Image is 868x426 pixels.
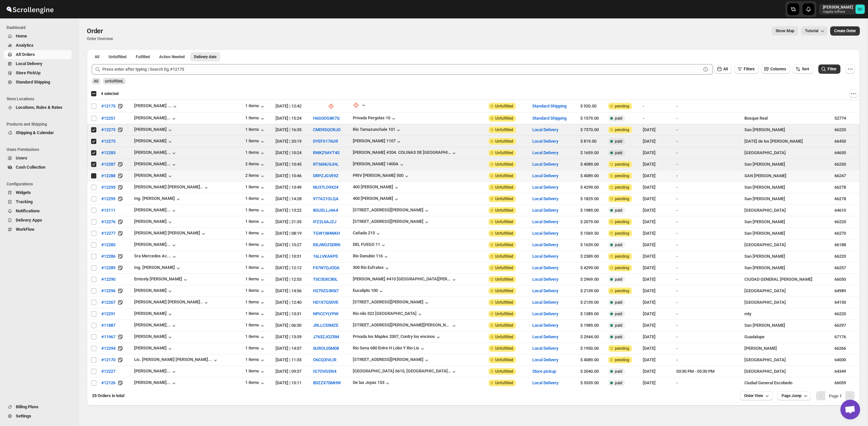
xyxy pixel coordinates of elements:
[134,334,173,341] button: [PERSON_NAME]
[245,288,266,295] button: 1 items
[97,240,119,250] button: #12285
[16,52,35,57] span: All Orders
[245,357,266,364] div: 1 items
[4,163,72,172] button: Cash Collection
[313,311,338,316] button: NPICCYLYPW
[97,171,119,181] button: #12288
[134,138,173,145] button: [PERSON_NAME]
[353,288,378,293] div: Eucalipto 100
[353,322,451,327] div: [STREET_ADDRESS][PERSON_NAME][PERSON_NAME]
[313,277,338,282] button: T0C3DXC80L
[105,52,131,61] button: Unfulfilled
[245,127,266,133] button: 1 items
[134,161,177,168] button: [PERSON_NAME]...
[134,184,209,191] button: [PERSON_NAME] [PERSON_NAME]..
[97,182,119,193] button: #12293
[828,67,836,71] span: Filter
[532,219,558,224] button: Local Delivery
[761,64,790,74] button: Columns
[97,125,119,135] button: #12273
[313,208,338,213] button: 8GUELLJ4A4
[134,173,173,179] button: [PERSON_NAME]
[134,127,173,133] div: [PERSON_NAME]
[353,207,430,214] button: [STREET_ADDRESS][PERSON_NAME]
[245,219,266,225] button: 1 items
[16,70,40,75] span: Store PickUp
[4,197,72,206] button: Tracking
[97,366,119,377] button: #12227
[353,173,410,179] button: PRIV [PERSON_NAME] 500
[532,242,558,247] button: Local Delivery
[245,265,266,272] div: 1 items
[97,113,119,124] button: #12251
[97,101,119,111] button: #12175
[245,242,266,248] div: 1 items
[97,263,119,273] button: #12289
[313,242,340,247] button: RXJWOZ5DRN
[313,357,336,362] button: O6CQ3IVLIR
[313,127,341,132] button: CMD9SQORJO
[532,185,558,190] button: Local Delivery
[97,309,119,319] button: #12291
[16,165,45,170] span: Cash Collection
[245,161,266,168] button: 2 items
[532,208,558,213] button: Local Delivery
[134,276,189,283] button: Emizely [PERSON_NAME]
[245,334,266,341] button: 1 items
[532,323,558,328] button: Local Delivery
[532,300,558,305] button: Local Delivery
[134,253,178,260] button: Sra Mercedes Ac...
[532,162,558,167] button: Local Delivery
[532,104,567,108] button: Standard Shipping
[245,115,266,122] div: 1 items
[353,196,400,202] button: 400 [PERSON_NAME]
[101,322,115,329] span: #11887
[16,190,31,195] span: Widgets
[4,188,72,197] button: Widgets
[353,184,393,189] div: 400 [PERSON_NAME]
[16,80,50,84] span: Standard Shipping
[245,311,266,318] div: 1 items
[134,299,209,306] button: [PERSON_NAME] [PERSON_NAME]..
[245,173,266,179] div: 2 items
[802,67,809,71] span: Sort
[134,219,173,225] button: [PERSON_NAME]
[101,138,115,145] span: #12275
[134,161,171,166] div: [PERSON_NAME]...
[245,207,266,214] button: 1 items
[856,5,865,14] span: DAVID CORONADO
[4,32,72,41] button: Home
[102,64,701,75] input: Press enter after typing | Search Eg.#12175
[134,184,203,189] div: [PERSON_NAME] [PERSON_NAME]..
[134,242,171,247] div: [PERSON_NAME]...
[134,207,177,214] button: [PERSON_NAME]...
[16,227,35,232] span: WorkFlow
[97,217,119,227] button: #12276
[4,154,72,163] button: Users
[532,369,556,374] button: Store pickup
[245,103,266,110] button: 1 items
[313,300,338,305] button: HD1X7Q50VE
[134,115,171,120] div: [PERSON_NAME]...
[353,265,384,270] div: 300 Río Eufrates
[245,138,266,145] button: 1 items
[134,265,181,272] button: Ing. [PERSON_NAME]
[134,322,171,327] div: [PERSON_NAME]...
[134,357,219,364] button: Lic. [PERSON_NAME] [PERSON_NAME]...
[134,150,171,155] div: [PERSON_NAME]...
[353,219,423,224] div: [STREET_ADDRESS][PERSON_NAME]
[134,230,207,237] div: [PERSON_NAME] [PERSON_NAME]
[155,52,189,61] button: ActionNeeded
[353,311,417,316] div: Rio nilo 322 [GEOGRAPHIC_DATA]
[95,54,99,59] span: All
[97,343,119,354] button: #12294
[16,61,42,66] span: Local Delivery
[313,219,336,224] button: IFZ2L6AJZJ
[245,196,266,202] button: 1 items
[801,26,828,35] button: Tutorial
[353,345,426,352] button: Rio Sena 680 Entre H Lobo Y Rio Lis
[245,345,266,352] div: 1 items
[4,103,72,112] button: Locations, Rules & Rates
